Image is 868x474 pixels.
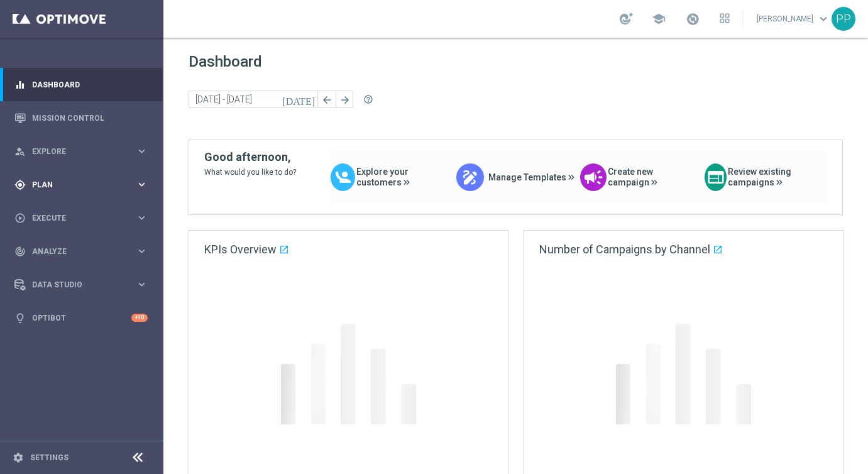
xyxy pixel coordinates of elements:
button: gps_fixed Plan keyboard_arrow_right [14,180,148,190]
i: gps_fixed [14,179,26,190]
i: keyboard_arrow_right [136,245,148,257]
i: track_changes [14,246,26,257]
button: Mission Control [14,113,148,123]
i: person_search [14,146,26,157]
div: Dashboard [14,68,148,101]
div: +10 [131,314,148,322]
a: [PERSON_NAME]keyboard_arrow_down [755,9,832,28]
span: keyboard_arrow_down [816,12,830,26]
span: Data Studio [32,281,136,289]
a: Dashboard [32,68,148,101]
i: keyboard_arrow_right [136,145,148,157]
div: Plan [14,179,136,190]
button: lightbulb Optibot +10 [14,313,148,323]
a: Optibot [32,301,131,334]
i: keyboard_arrow_right [136,179,148,190]
span: Execute [32,214,136,222]
i: keyboard_arrow_right [136,278,148,290]
span: Analyze [32,248,136,255]
div: Mission Control [14,101,148,135]
button: play_circle_outline Execute keyboard_arrow_right [14,213,148,223]
div: Data Studio [14,279,136,290]
a: Mission Control [32,101,148,135]
i: lightbulb [14,312,26,324]
span: Explore [32,148,136,155]
button: Data Studio keyboard_arrow_right [14,280,148,290]
a: Settings [30,454,69,461]
button: track_changes Analyze keyboard_arrow_right [14,246,148,256]
div: Execute [14,212,136,224]
button: equalizer Dashboard [14,80,148,90]
button: person_search Explore keyboard_arrow_right [14,146,148,157]
i: equalizer [14,79,26,91]
span: school [652,12,666,26]
div: Analyze [14,246,136,257]
div: Optibot [14,301,148,334]
div: PP [832,7,855,31]
span: Plan [32,181,136,189]
i: settings [13,452,24,463]
div: Explore [14,146,136,157]
i: keyboard_arrow_right [136,212,148,224]
i: play_circle_outline [14,212,26,224]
